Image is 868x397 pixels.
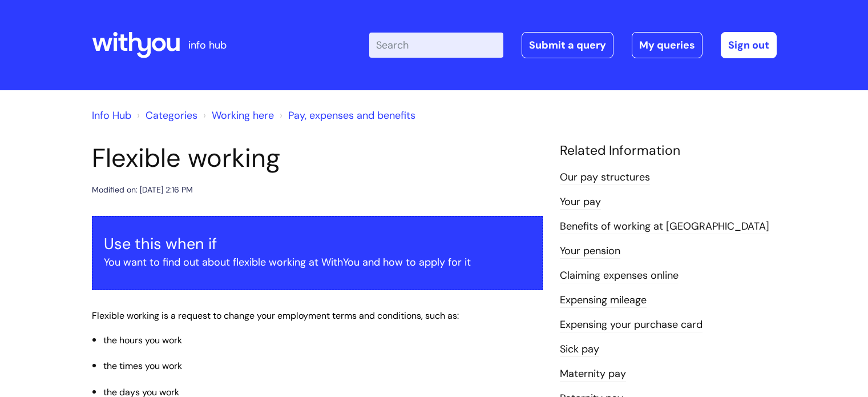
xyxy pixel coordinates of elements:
[560,318,703,332] a: Expensing your purchase card
[721,32,777,58] a: Sign out
[560,293,647,308] a: Expensing mileage
[288,109,415,122] a: Pay, expenses and benefits
[560,342,599,357] a: Sick pay
[103,334,182,346] span: the hours you work
[560,170,650,185] a: Our pay structures
[277,106,415,125] li: Pay, expenses and benefits
[200,106,274,125] li: Working here
[522,32,613,58] a: Submit a query
[560,367,626,382] a: Maternity pay
[146,109,197,122] a: Categories
[104,235,531,253] h3: Use this when if
[188,36,227,54] p: info hub
[92,109,131,122] a: Info Hub
[560,219,769,234] a: Benefits of working at [GEOGRAPHIC_DATA]
[632,32,703,58] a: My queries
[560,268,679,283] a: Claiming expenses online
[560,195,601,210] a: Your pay
[369,32,777,58] div: | -
[560,143,777,159] h4: Related Information
[560,244,620,259] a: Your pension
[104,253,531,271] p: You want to find out about flexible working at WithYou and how to apply for it
[369,33,503,58] input: Search
[92,143,543,174] h1: Flexible working
[92,183,193,197] div: Modified on: [DATE] 2:16 PM
[92,310,459,322] span: Flexible working is a request to change your employment terms and conditions, such as:
[134,106,197,125] li: Solution home
[103,360,182,372] span: the times you work
[212,109,274,122] a: Working here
